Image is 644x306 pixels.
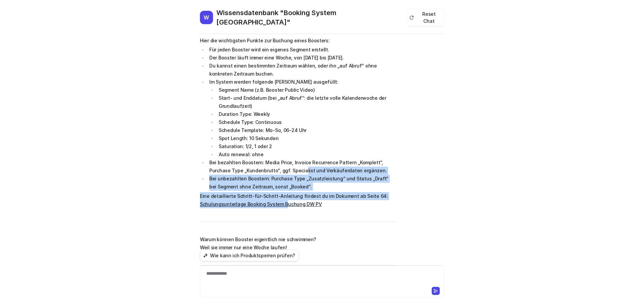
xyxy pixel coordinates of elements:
pack: Public Video) [285,87,315,93]
p: Warum können Booster eigentlich nie schwimmen? Weil sie immer nur eine Woche laufen! [200,235,396,252]
p: Hier die wichtigsten Punkte zur Buchung eines Boosters: [200,37,396,45]
li: Im System werden folgende [PERSON_NAME] ausgefüllt: [207,78,396,159]
li: Auto renewal: ohne [217,150,396,159]
li: Bei bezahlten Boostern: Media Price, Invoice Recurrence Pattern „Komplett“, Purchase Type „Kunden... [207,159,396,175]
li: Start- und Enddatum (bei „auf Abruf“: die letzte volle Kalenderwoche der Grundlaufzeit) [217,94,396,110]
li: Segment Name (z.B. Booster [217,86,396,94]
a: Schulungsunterlage Booking System Buchung DW PV [200,201,322,207]
li: Bei unbezahlten Boostern: Purchase Type „Zusatzleistung“ und Status „Draft“ bei Segment ohne Zeit... [207,175,396,191]
li: Spot Length: 10 Sekunden [217,134,396,142]
span: W [200,11,213,24]
button: Wie kann ich Produktsperren prüfen? [200,250,299,261]
li: Der Booster läuft immer eine Woche, von [DATE] bis [DATE]. [207,54,396,62]
li: Du kannst einen bestimmten Zeitraum wählen, oder ihn „auf Abruf“ ohne konkreten Zeitraum buchen. [207,62,396,78]
p: Eine detaillierte Schritt-für-Schritt-Anleitung findest du im Dokument ab Seite 64: [200,192,396,208]
li: Duration Type: Weekly [217,110,396,118]
li: Saturation: 1/2, 1 oder 2 [217,142,396,150]
li: Schedule Template: Mo-So, 06-24 Uhr [217,126,396,134]
button: Reset Chat [407,9,444,26]
li: Schedule Type: Continuous [217,118,396,126]
h2: Wissensdatenbank "Booking System [GEOGRAPHIC_DATA]" [216,8,407,27]
li: Für jeden Booster wird ein eigenes Segment erstellt. [207,46,396,54]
